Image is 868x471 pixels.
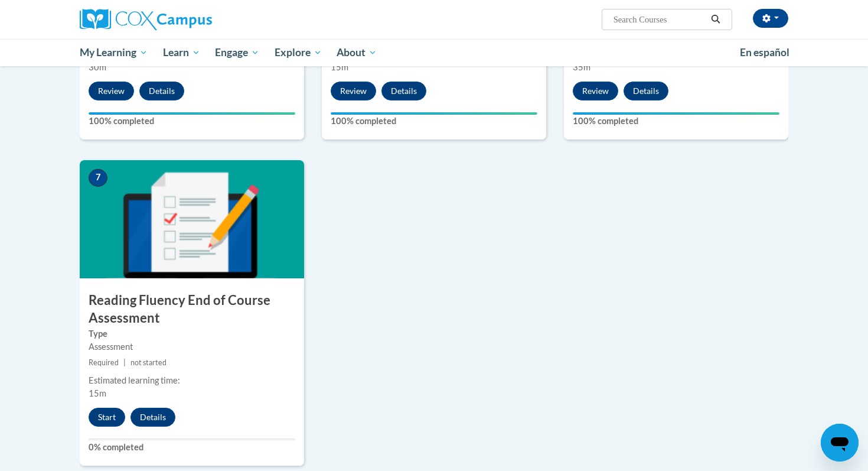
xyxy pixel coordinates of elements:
div: Your progress [89,112,295,115]
button: Details [624,82,668,100]
a: About [329,39,385,66]
button: Search [707,12,725,27]
div: Your progress [331,112,537,115]
div: Your progress [573,112,779,115]
a: En español [732,40,797,65]
span: 30m [89,62,106,72]
span: Learn [163,46,200,60]
span: My Learning [80,46,148,60]
button: Details [381,82,426,100]
a: My Learning [72,39,155,66]
span: Explore [275,46,322,60]
a: Engage [207,39,267,66]
label: 100% completed [573,115,779,128]
input: Search Courses [612,12,707,27]
button: Details [130,408,175,427]
a: Cox Campus [80,9,304,30]
span: Engage [215,46,259,60]
div: Assessment [89,340,295,353]
img: Course Image [80,160,304,278]
span: not started [130,358,167,367]
label: 100% completed [89,115,295,128]
span: | [123,358,126,367]
button: Start [89,408,125,427]
button: Details [139,82,184,100]
label: Type [89,327,295,340]
span: 15m [331,62,348,72]
span: About [337,46,377,60]
button: Review [89,82,134,100]
span: Required [89,358,119,367]
span: 15m [89,388,106,398]
button: Review [331,82,376,100]
button: Review [573,82,618,100]
button: Account Settings [753,9,788,28]
div: Main menu [62,39,806,66]
a: Learn [155,39,208,66]
label: 0% completed [89,441,295,454]
div: Estimated learning time: [89,374,295,387]
span: En español [740,46,789,59]
iframe: Button to launch messaging window [821,424,859,462]
img: Cox Campus [80,9,212,30]
h3: Reading Fluency End of Course Assessment [80,291,304,328]
label: 100% completed [331,115,537,128]
a: Explore [267,39,329,66]
span: 7 [89,169,107,187]
span: 35m [573,62,590,72]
